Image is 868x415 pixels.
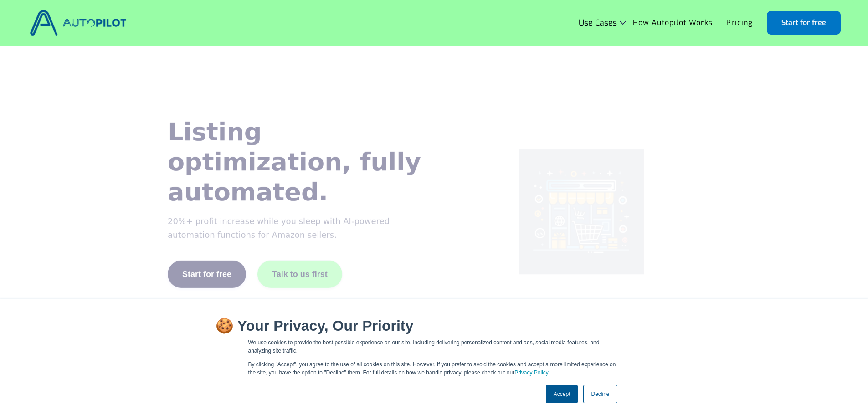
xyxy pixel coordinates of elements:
h1: Listing optimization, fully automated. [168,117,428,207]
a: Talk to us first [257,260,343,288]
a: How Autopilot Works [626,14,719,31]
a: Accept [546,385,578,403]
p: By clicking "Accept", you agree to the use of all cookies on this site. However, if you prefer to... [248,360,620,377]
div: Use Cases [579,18,626,27]
a: Start for free [168,261,246,288]
a: Privacy Policy [514,369,548,376]
a: Start for free [767,11,841,35]
h2: 🍪 Your Privacy, Our Priority [216,318,653,334]
div: Start for free [182,270,231,279]
a: Decline [583,385,617,403]
p: We use cookies to provide the best possible experience on our site, including delivering personal... [248,338,620,355]
div: Talk to us first [272,270,328,279]
a: Pricing [719,14,760,31]
img: Icon Rounded Chevron Dark - BRIX Templates [620,20,626,25]
p: 20%+ profit increase while you sleep with AI-powered automation functions for Amazon sellers. [168,215,428,242]
div: Use Cases [579,18,617,27]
